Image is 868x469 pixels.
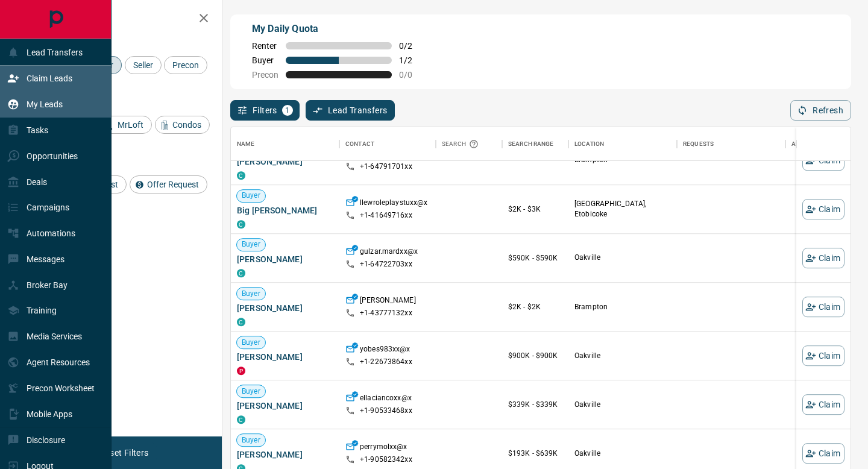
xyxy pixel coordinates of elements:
[237,269,245,277] div: condos.ca
[360,198,427,210] p: llewroleplaystuxx@x
[252,41,278,51] span: Renter
[92,442,156,463] button: Reset Filters
[168,120,206,130] span: Condos
[237,449,333,461] span: [PERSON_NAME]
[237,240,265,250] span: Buyer
[252,55,278,65] span: Buyer
[802,150,844,171] button: Claim
[237,351,333,363] span: [PERSON_NAME]
[399,70,426,80] span: 0 / 0
[237,253,333,265] span: [PERSON_NAME]
[306,100,395,121] button: Lead Transfers
[125,56,162,74] div: Seller
[339,127,436,161] div: Contact
[442,127,482,161] div: Search
[360,344,410,357] p: yobes983xx@x
[802,199,844,219] button: Claim
[399,41,426,51] span: 0 / 2
[574,351,671,361] p: Oakville
[237,220,245,228] div: condos.ca
[252,22,426,36] p: My Daily Quota
[568,127,677,161] div: Location
[502,127,568,161] div: Search Range
[360,295,416,308] p: [PERSON_NAME]
[237,302,333,314] span: [PERSON_NAME]
[574,199,671,219] p: [GEOGRAPHIC_DATA], Etobicoke
[237,289,265,299] span: Buyer
[237,156,333,168] span: [PERSON_NAME]
[360,393,412,406] p: ellaciancoxx@x
[252,70,278,80] span: Precon
[360,247,418,259] p: gulzar.mardxx@x
[360,406,412,416] p: +1- 90533468xx
[683,127,714,161] div: Requests
[574,253,671,263] p: Oakville
[113,120,148,130] span: MrLoft
[574,449,671,459] p: Oakville
[790,100,851,121] button: Refresh
[360,455,412,465] p: +1- 90582342xx
[508,204,562,215] p: $2K - $3K
[574,156,671,166] p: Brampton
[237,191,265,201] span: Buyer
[237,415,245,424] div: condos.ca
[345,127,374,161] div: Contact
[143,180,203,189] span: Offer Request
[231,127,339,161] div: Name
[237,127,255,161] div: Name
[283,106,292,115] span: 1
[508,350,562,361] p: $900K - $900K
[237,386,265,397] span: Buyer
[237,318,245,326] div: condos.ca
[39,12,210,27] h2: Filters
[168,60,203,70] span: Precon
[237,367,245,375] div: property.ca
[574,127,604,161] div: Location
[802,394,844,415] button: Claim
[574,302,671,312] p: Brampton
[360,357,412,367] p: +1- 22673864xx
[129,60,157,70] span: Seller
[802,345,844,366] button: Claim
[508,399,562,410] p: $339K - $339K
[677,127,785,161] div: Requests
[130,175,207,194] div: Offer Request
[802,297,844,317] button: Claim
[399,55,426,65] span: 1 / 2
[230,100,300,121] button: Filters1
[155,116,210,134] div: Condos
[508,127,554,161] div: Search Range
[508,301,562,312] p: $2K - $2K
[360,259,412,269] p: +1- 64722703xx
[237,204,333,216] span: Big [PERSON_NAME]
[508,448,562,459] p: $193K - $639K
[360,442,407,455] p: perrymolxx@x
[360,210,412,221] p: +1- 41649716xx
[508,253,562,263] p: $590K - $590K
[802,248,844,268] button: Claim
[164,56,207,74] div: Precon
[237,338,265,348] span: Buyer
[360,308,412,318] p: +1- 43777132xx
[360,162,412,172] p: +1- 64791701xx
[100,116,152,134] div: MrLoft
[574,400,671,410] p: Oakville
[237,400,333,412] span: [PERSON_NAME]
[802,443,844,464] button: Claim
[237,435,265,445] span: Buyer
[237,171,245,180] div: condos.ca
